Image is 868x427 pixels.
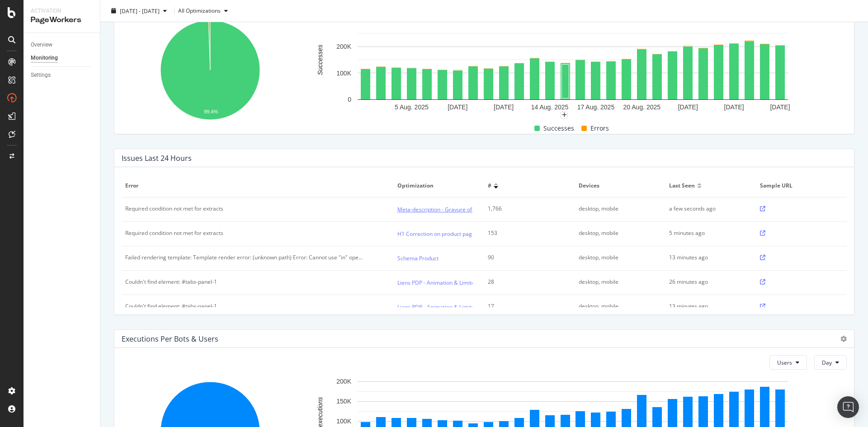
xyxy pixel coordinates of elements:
div: 26 minutes ago [669,278,744,286]
div: Activation [31,7,93,15]
div: desktop, mobile [579,278,654,286]
svg: A chart. [304,15,842,115]
a: Settings [31,70,94,80]
span: Successes [543,123,574,134]
a: H1 Correction on product pages - Global [397,229,499,239]
div: 13 minutes ago [669,302,744,310]
text: 14 Aug. 2025 [531,103,569,111]
div: a few seconds ago [669,205,744,213]
div: 153 [488,229,563,237]
text: [DATE] [448,103,467,111]
div: Couldn't find element: #tabs-panel-1 [125,278,217,286]
div: plus [561,112,568,119]
text: 0 [348,96,351,103]
div: All Optimizations [178,8,221,14]
a: Schema Product [397,253,439,263]
button: Day [814,355,847,370]
div: Monitoring [31,53,58,63]
div: desktop, mobile [579,253,654,262]
span: Optimization [397,182,479,190]
a: Monitoring [31,53,94,63]
text: 100K [336,418,351,425]
span: Error [125,182,388,190]
text: 5 Aug. 2025 [395,103,429,111]
text: 150K [336,398,351,405]
text: 300K [336,17,351,24]
div: 1,766 [488,205,563,213]
div: 13 minutes ago [669,253,744,262]
text: 99.4% [204,109,218,114]
span: Sample URL [760,182,841,190]
div: 5 minutes ago [669,229,744,237]
div: Issues Last 24 Hours [122,154,192,163]
text: [DATE] [770,103,790,111]
a: Overview [31,40,94,50]
text: 100K [336,70,351,77]
div: 17 [488,302,563,310]
div: desktop, mobile [579,229,654,237]
text: [DATE] [494,103,514,111]
button: Users [769,355,807,370]
text: 200K [336,378,351,385]
text: [DATE] [678,103,698,111]
div: 90 [488,253,563,262]
text: 17 Aug. 2025 [577,103,615,111]
div: PageWorkers [31,15,93,25]
span: Errors [590,123,609,134]
div: Couldn't find element: #tabs-panel-1 [125,302,217,310]
div: Settings [31,70,51,80]
span: # [488,182,491,190]
div: Executions per Bots & Users [122,334,218,343]
div: Required condition not met for extracts [125,229,223,237]
text: 200K [336,43,351,50]
span: Devices [579,182,660,190]
a: Meta-description - Gravure offerte - All sites [397,205,508,214]
div: desktop, mobile [579,205,654,213]
span: Users [777,359,792,366]
div: desktop, mobile [579,302,654,310]
div: 28 [488,278,563,286]
svg: A chart. [122,15,298,127]
span: [DATE] - [DATE] [120,7,160,14]
a: Liens PDP - Animation & Limited Edition - INT [397,302,509,312]
text: Successes [316,45,324,75]
div: Required condition not met for extracts [125,205,223,213]
text: [DATE] [724,103,744,111]
button: All Optimizations [178,4,231,18]
text: 20 Aug. 2025 [623,103,661,111]
div: Overview [31,40,52,50]
span: Last seen [669,182,695,190]
a: Liens PDP - Animation & Limited Edition - FR [397,278,507,287]
span: Day [822,359,832,366]
button: [DATE] - [DATE] [108,4,170,18]
div: Failed rendering template: Template render error: (unknown path) Error: Cannot use "in" operator ... [125,253,363,262]
div: Open Intercom Messenger [837,396,859,418]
